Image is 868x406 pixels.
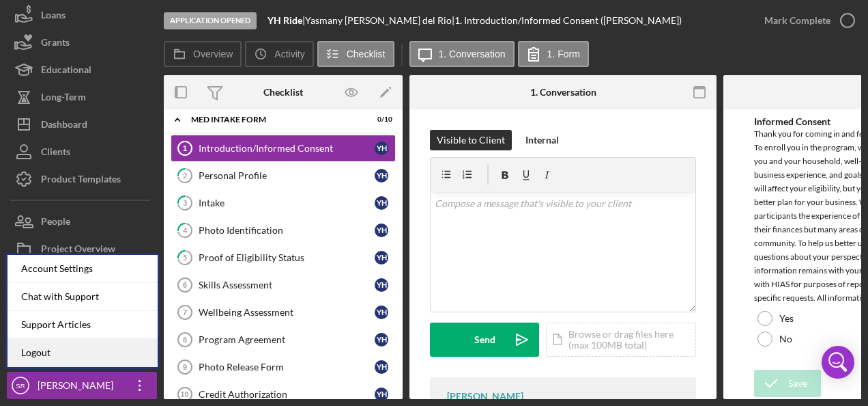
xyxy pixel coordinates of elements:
[751,7,861,34] button: Mark Complete
[191,116,358,124] div: MED Intake Form
[199,307,375,318] div: Wellbeing Assessment
[375,251,388,265] div: Y H
[199,143,375,154] div: Introduction/Informed Consent
[347,49,386,59] label: Checklist
[8,311,158,339] a: Support Articles
[164,41,242,67] button: Overview
[368,116,392,124] div: 0 / 10
[525,130,559,150] div: Internal
[788,370,807,397] div: Save
[7,111,157,138] button: Dashboard
[171,217,396,244] a: 4Photo IdentificationYH
[245,41,313,67] button: Activity
[754,370,821,397] button: Save
[7,138,157,165] button: Clients
[171,244,396,271] a: 5Proof of Eligibility StatusYH
[7,372,157,399] button: SR[PERSON_NAME]
[8,283,158,311] div: Chat with Support
[7,208,157,235] button: People
[199,198,375,208] div: Intake
[193,49,233,59] label: Overview
[375,196,388,210] div: Y H
[375,169,388,182] div: Y H
[171,162,396,189] a: 2Personal ProfileYH
[547,49,580,59] label: 1. Form
[171,271,396,299] a: 6Skills AssessmentYH
[8,255,158,283] div: Account Settings
[164,12,257,29] div: Application Opened
[183,226,188,234] tspan: 4
[822,346,854,379] div: Open Intercom Messenger
[183,363,187,371] tspan: 9
[267,14,302,26] b: YH Ride
[454,15,682,26] div: 1. Introduction/Informed Consent ([PERSON_NAME])
[171,353,396,381] a: 9Photo Release FormYH
[447,391,523,402] div: [PERSON_NAME]
[183,281,187,289] tspan: 6
[183,253,187,262] tspan: 5
[199,170,375,181] div: Personal Profile
[274,49,304,59] label: Activity
[375,333,388,347] div: Y H
[34,372,123,403] div: [PERSON_NAME]
[171,299,396,326] a: 7Wellbeing AssessmentYH
[7,83,157,111] button: Long-Term
[375,388,388,401] div: Y H
[7,165,157,193] button: Product Templates
[199,362,375,373] div: Photo Release Form
[779,334,792,344] label: No
[375,224,388,237] div: Y H
[199,334,375,345] div: Program Agreement
[199,389,375,400] div: Credit Authorization
[375,141,388,155] div: Y H
[199,280,375,290] div: Skills Assessment
[199,225,375,236] div: Photo Identification
[7,235,157,262] button: Project Overview
[183,171,187,180] tspan: 2
[375,360,388,374] div: Y H
[183,144,187,152] tspan: 1
[7,56,157,83] button: Educational
[41,138,70,169] div: Clients
[263,87,303,98] div: Checklist
[305,15,454,26] div: Yasmany [PERSON_NAME] del Rio |
[779,313,794,324] label: Yes
[199,252,375,263] div: Proof of Eligibility Status
[180,390,188,398] tspan: 10
[171,326,396,353] a: 8Program AgreementYH
[41,235,115,266] div: Project Overview
[171,189,396,217] a: 3IntakeYH
[430,323,539,357] button: Send
[183,308,187,316] tspan: 7
[375,306,388,319] div: Y H
[437,130,505,150] div: Visible to Client
[41,208,70,239] div: People
[267,15,305,26] div: |
[41,29,70,59] div: Grants
[430,130,512,150] button: Visible to Client
[474,323,495,357] div: Send
[7,29,157,56] button: Grants
[409,41,515,67] button: 1. Conversation
[16,382,25,390] text: SR
[41,111,87,141] div: Dashboard
[171,135,396,162] a: 1Introduction/Informed ConsentYH
[41,1,66,32] div: Loans
[317,41,394,67] button: Checklist
[519,130,566,150] button: Internal
[439,49,506,59] label: 1. Conversation
[41,83,86,114] div: Long-Term
[7,1,157,29] button: Loans
[8,339,158,367] a: Logout
[764,7,830,34] div: Mark Complete
[183,198,187,207] tspan: 3
[41,56,91,87] div: Educational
